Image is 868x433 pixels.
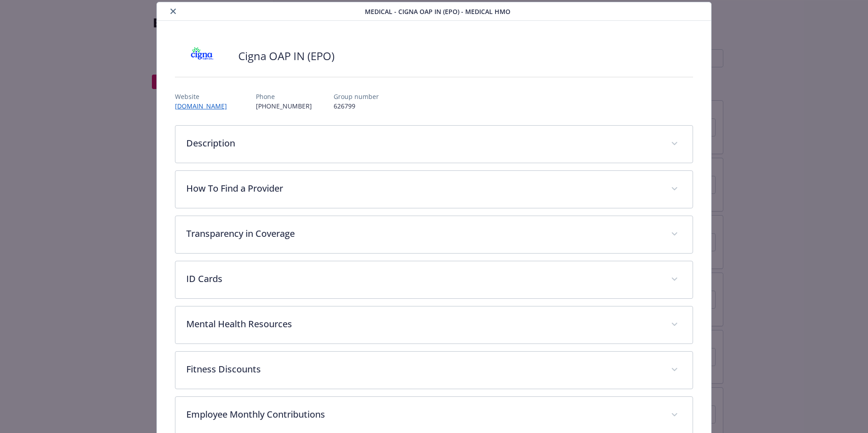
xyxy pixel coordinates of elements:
div: Mental Health Resources [175,306,693,344]
span: Medical - Cigna OAP IN (EPO) - Medical HMO [365,7,510,16]
p: ID Cards [186,272,660,286]
div: How To Find a Provider [175,171,693,208]
p: 626799 [334,101,379,111]
p: Phone [256,92,312,101]
div: Fitness Discounts [175,352,693,389]
div: Transparency in Coverage [175,216,693,253]
div: ID Cards [175,261,693,298]
div: Description [175,126,693,163]
h2: Cigna OAP IN (EPO) [238,48,335,64]
p: [PHONE_NUMBER] [256,101,312,111]
a: [DOMAIN_NAME] [175,102,234,110]
p: Group number [334,92,379,101]
p: Mental Health Resources [186,317,660,331]
p: How To Find a Provider [186,182,660,195]
img: CIGNA [175,42,229,70]
p: Website [175,92,234,101]
p: Fitness Discounts [186,362,660,376]
p: Transparency in Coverage [186,227,660,240]
p: Description [186,136,660,150]
p: Employee Monthly Contributions [186,408,660,421]
button: close [168,6,179,17]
